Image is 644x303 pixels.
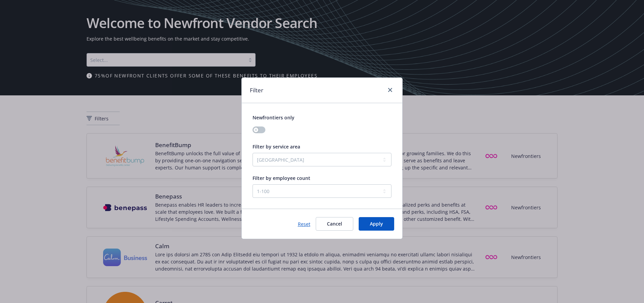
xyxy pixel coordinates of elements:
[253,114,391,121] span: Newfrontiers only
[250,86,263,95] h1: Filter
[370,220,383,227] span: Apply
[359,217,394,231] button: Apply
[316,217,353,231] button: Cancel
[253,143,300,150] span: Filter by service area
[298,220,310,228] a: Reset
[386,86,394,94] a: close
[253,175,310,181] span: Filter by employee count
[327,220,342,227] span: Cancel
